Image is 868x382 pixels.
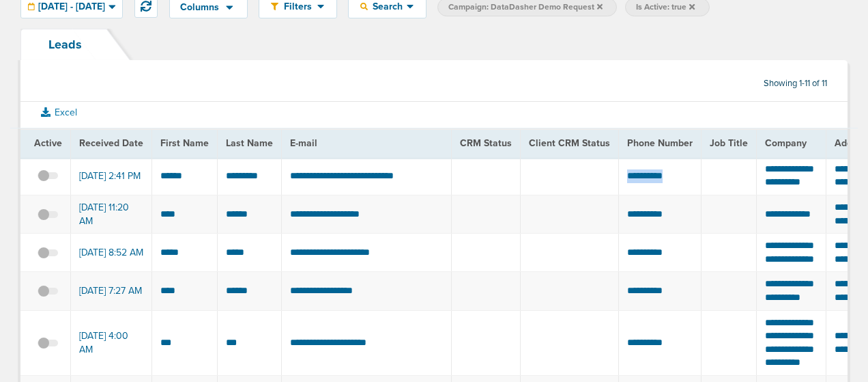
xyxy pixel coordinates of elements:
span: Search [368,1,407,12]
span: Phone Number [627,137,693,149]
td: [DATE] 8:52 AM [71,234,152,272]
th: Job Title [701,129,757,157]
span: Is Active: true [636,1,695,13]
button: Excel [31,104,87,121]
span: Filters [278,1,317,12]
span: Showing 1-11 of 11 [764,78,827,90]
span: [DATE] - [DATE] [38,2,105,12]
td: [DATE] 4:00 AM [71,310,152,375]
th: Client CRM Status [521,129,619,157]
span: E-mail [290,137,317,149]
td: [DATE] 7:27 AM [71,272,152,310]
span: CRM Status [460,137,512,149]
td: [DATE] 2:41 PM [71,157,152,195]
span: Last Name [226,137,273,149]
span: Active [34,137,62,149]
th: Company [757,129,826,157]
span: Campaign: DataDasher Demo Request [448,1,603,13]
span: First Name [160,137,209,149]
span: Received Date [79,137,143,149]
span: Columns [180,3,219,12]
a: Leads [20,29,110,60]
td: [DATE] 11:20 AM [71,195,152,233]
